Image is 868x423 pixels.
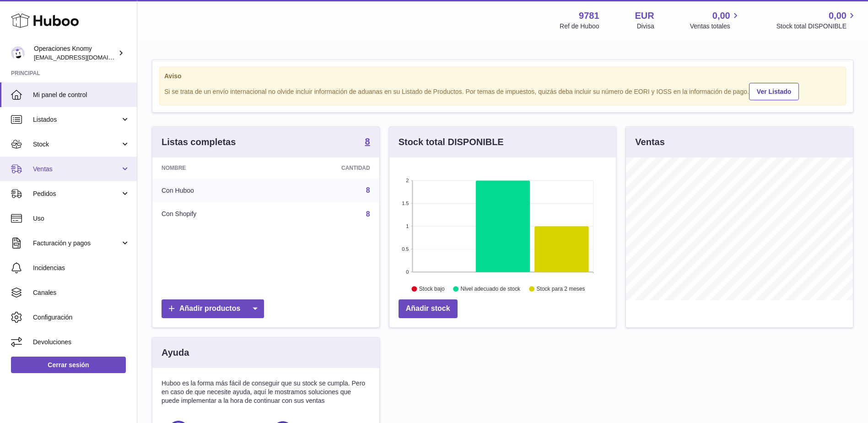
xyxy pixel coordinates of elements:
[33,288,130,297] span: Canales
[152,179,273,202] td: Con Huboo
[776,22,857,31] span: Stock total DISPONIBLE
[637,22,654,31] div: Divisa
[33,214,130,223] span: Uso
[33,313,130,322] span: Configuración
[33,338,130,347] span: Devoluciones
[399,136,504,148] h3: Stock total DISPONIBLE
[829,10,846,22] span: 0,00
[560,22,599,31] div: Ref de Huboo
[402,201,409,206] text: 1.5
[33,264,130,272] span: Incidencias
[33,115,120,124] span: Listados
[712,10,730,22] span: 0,00
[690,10,741,31] a: 0,00 Ventas totales
[406,223,409,229] text: 1
[34,44,116,62] div: Operaciones Knomy
[33,91,130,99] span: Mi panel de control
[419,286,445,293] text: Stock bajo
[635,136,664,148] h3: Ventas
[162,136,236,148] h3: Listas completas
[152,202,273,226] td: Con Shopify
[635,10,654,22] strong: EUR
[11,357,126,373] a: Cerrar sesión
[33,190,120,198] span: Pedidos
[460,286,521,293] text: Nivel adecuado de stock
[33,165,120,174] span: Ventas
[365,137,370,148] a: 8
[406,269,409,275] text: 0
[690,22,741,31] span: Ventas totales
[34,54,135,61] span: [EMAIL_ADDRESS][DOMAIN_NAME]
[366,210,370,218] a: 8
[164,72,841,81] strong: Aviso
[402,246,409,252] text: 0.5
[11,46,25,60] img: operaciones@selfkit.com
[399,299,458,318] a: Añadir stock
[33,239,120,248] span: Facturación y pagos
[537,286,585,293] text: Stock para 2 meses
[164,81,841,100] div: Si se trata de un envío internacional no olvide incluir información de aduanas en su Listado de P...
[749,83,799,100] a: Ver Listado
[366,186,370,194] a: 8
[152,157,273,179] th: Nombre
[162,347,189,359] h3: Ayuda
[273,157,379,179] th: Cantidad
[776,10,857,31] a: 0,00 Stock total DISPONIBLE
[579,10,599,22] strong: 9781
[162,299,264,318] a: Añadir productos
[162,379,370,405] p: Huboo es la forma más fácil de conseguir que su stock se cumpla. Pero en caso de que necesite ayu...
[406,178,409,183] text: 2
[33,140,120,149] span: Stock
[365,137,370,146] strong: 8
